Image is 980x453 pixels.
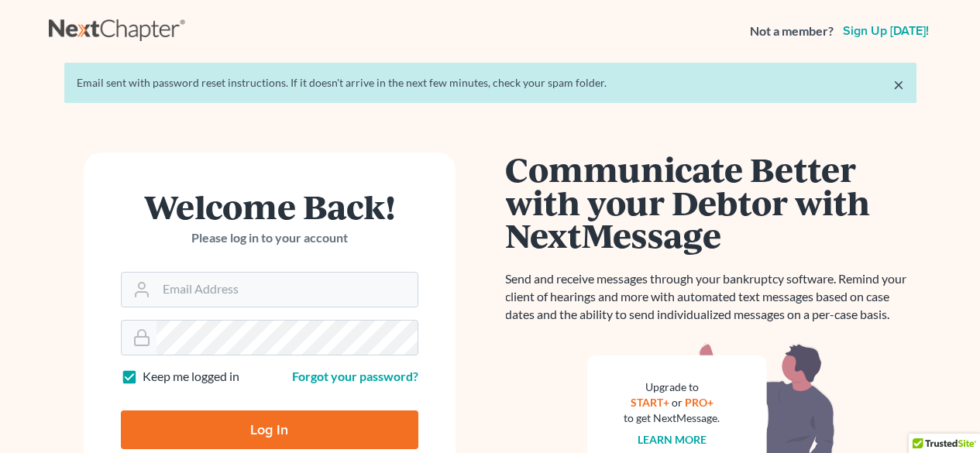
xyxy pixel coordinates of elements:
[840,25,932,37] a: Sign up [DATE]!
[506,270,916,324] p: Send and receive messages through your bankruptcy software. Remind your client of hearings and mo...
[893,75,904,94] a: ×
[631,396,669,409] a: START+
[121,229,418,247] p: Please log in to your account
[121,410,418,449] input: Log In
[77,75,904,91] div: Email sent with password reset instructions. If it doesn't arrive in the next few minutes, check ...
[143,368,239,386] label: Keep me logged in
[292,369,418,383] a: Forgot your password?
[672,396,683,409] span: or
[506,153,916,252] h1: Communicate Better with your Debtor with NextMessage
[624,379,720,395] div: Upgrade to
[624,410,720,426] div: to get NextMessage.
[750,22,834,40] strong: Not a member?
[121,190,418,223] h1: Welcome Back!
[685,396,714,409] a: PRO+
[638,433,707,446] a: Learn more
[156,273,418,307] input: Email Address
